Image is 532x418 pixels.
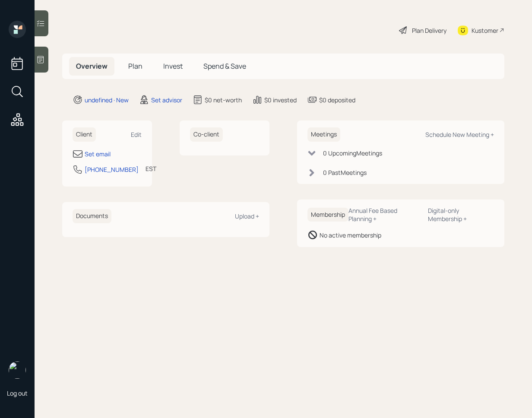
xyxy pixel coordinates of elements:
[307,208,348,222] h6: Membership
[348,206,421,223] div: Annual Fee Based Planning +
[323,149,382,158] div: 0 Upcoming Meeting s
[131,130,142,139] div: Edit
[319,95,355,104] div: $0 deposited
[85,165,139,174] div: [PHONE_NUMBER]
[472,26,498,35] div: Kustomer
[320,231,381,240] div: No active membership
[146,164,156,173] div: EST
[323,168,367,177] div: 0 Past Meeting s
[73,209,111,223] h6: Documents
[128,61,142,71] span: Plan
[428,206,494,223] div: Digital-only Membership +
[73,127,96,142] h6: Client
[412,26,446,35] div: Plan Delivery
[9,361,26,379] img: retirable_logo.png
[163,61,183,71] span: Invest
[151,95,182,104] div: Set advisor
[425,130,494,139] div: Schedule New Meeting +
[205,95,242,104] div: $0 net-worth
[7,389,28,397] div: Log out
[190,127,223,142] h6: Co-client
[235,212,259,220] div: Upload +
[85,149,111,158] div: Set email
[203,61,246,71] span: Spend & Save
[85,95,129,104] div: undefined · New
[264,95,297,104] div: $0 invested
[76,61,108,71] span: Overview
[307,127,340,142] h6: Meetings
